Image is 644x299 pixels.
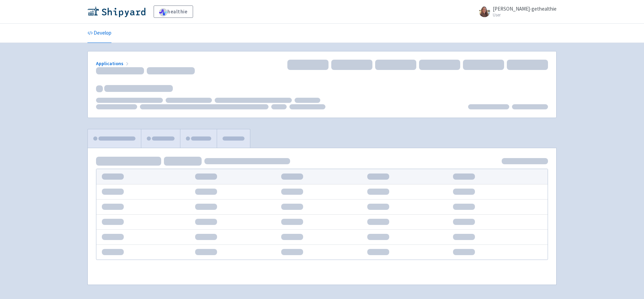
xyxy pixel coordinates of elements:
[154,5,193,18] a: healthie
[87,24,111,43] a: Develop
[493,5,557,12] span: [PERSON_NAME]-gethealthie
[493,13,557,17] small: User
[96,60,130,67] a: Applications
[87,6,145,17] img: Shipyard logo
[475,6,557,17] a: [PERSON_NAME]-gethealthie User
